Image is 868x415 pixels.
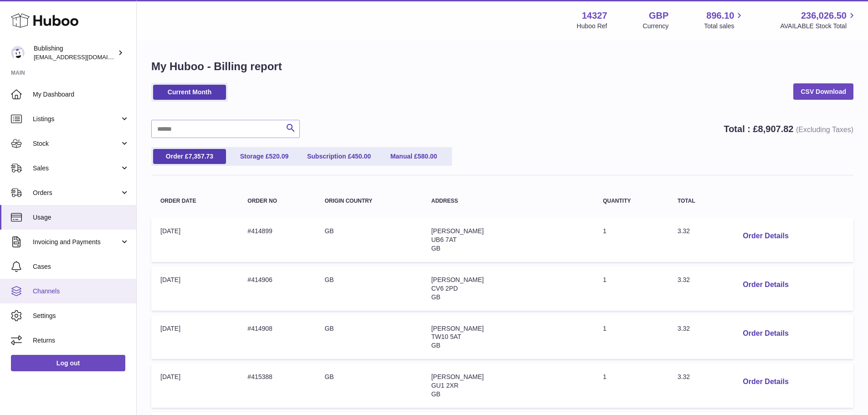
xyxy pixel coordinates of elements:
span: GB [431,245,440,252]
th: Total [668,189,726,213]
span: 580.00 [418,153,437,160]
button: Order Details [735,324,796,343]
span: (Excluding Taxes) [796,126,853,133]
span: GB [431,342,440,349]
span: 520.09 [269,153,288,160]
span: Settings [33,312,129,320]
th: Address [422,189,594,213]
td: [DATE] [151,266,238,311]
span: 3.32 [678,325,690,332]
span: Cases [33,262,129,271]
span: Listings [33,115,120,123]
span: 236,026.50 [801,10,847,22]
td: 1 [594,218,668,262]
span: TW10 5AT [431,333,461,340]
span: [PERSON_NAME] [431,325,483,332]
span: Orders [33,189,120,197]
th: Order no [238,189,315,213]
span: Stock [33,139,120,148]
span: [PERSON_NAME] [431,373,483,380]
span: 450.00 [351,153,371,160]
span: 3.32 [678,276,690,283]
th: Origin Country [315,189,422,213]
a: Manual £580.00 [377,149,450,164]
a: Storage £520.09 [228,149,301,164]
span: Channels [33,287,129,296]
td: GB [315,315,422,359]
span: 3.32 [678,373,690,380]
span: Total sales [704,22,745,31]
img: internalAdmin-14327@internal.huboo.com [11,46,25,60]
td: #414906 [238,266,315,311]
span: 8,907.82 [758,124,794,134]
td: 1 [594,266,668,311]
td: GB [315,266,422,311]
strong: 14327 [582,10,607,22]
a: Order £7,357.73 [153,149,226,164]
td: GB [315,364,422,408]
td: GB [315,218,422,262]
span: UB6 7AT [431,236,457,243]
td: [DATE] [151,364,238,408]
a: Subscription £450.00 [303,149,375,164]
strong: GBP [649,10,668,22]
td: #415388 [238,364,315,408]
div: Currency [643,22,669,31]
td: #414908 [238,315,315,359]
th: Quantity [594,189,668,213]
button: Order Details [735,227,796,246]
strong: Total : £ [724,124,853,134]
a: 896.10 Total sales [704,10,745,31]
a: Log out [11,355,125,371]
a: CSV Download [793,83,853,100]
span: 7,357.73 [189,153,214,160]
span: Returns [33,336,129,345]
a: 236,026.50 AVAILABLE Stock Total [780,10,857,31]
div: Huboo Ref [577,22,607,31]
td: 1 [594,364,668,408]
span: [PERSON_NAME] [431,227,483,235]
span: [EMAIL_ADDRESS][DOMAIN_NAME] [34,53,134,61]
div: Bublishing [34,44,116,61]
span: 3.32 [678,227,690,235]
td: [DATE] [151,218,238,262]
td: [DATE] [151,315,238,359]
span: Usage [33,213,129,222]
h1: My Huboo - Billing report [151,59,853,74]
button: Order Details [735,373,796,391]
td: 1 [594,315,668,359]
th: Order Date [151,189,238,213]
span: [PERSON_NAME] [431,276,483,283]
button: Order Details [735,276,796,294]
span: GB [431,293,440,301]
td: #414899 [238,218,315,262]
a: Current Month [153,85,226,100]
span: GU1 2XR [431,382,458,389]
span: Sales [33,164,120,173]
span: 896.10 [706,10,734,22]
span: AVAILABLE Stock Total [780,22,857,31]
span: CV6 2PD [431,285,457,292]
span: GB [431,390,440,398]
span: My Dashboard [33,90,129,99]
span: Invoicing and Payments [33,238,120,246]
